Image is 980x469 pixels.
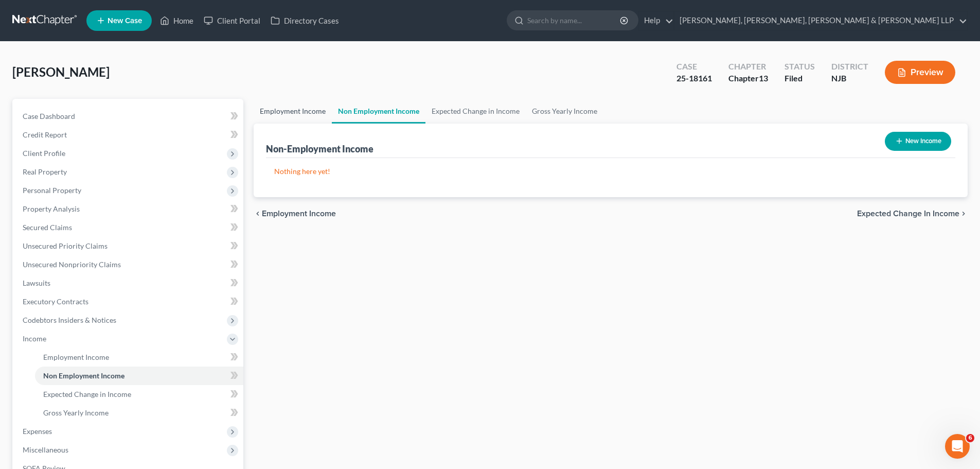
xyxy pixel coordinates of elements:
a: Directory Cases [265,11,344,30]
div: 25-18161 [676,73,712,84]
iframe: Intercom live chat [945,434,970,459]
div: Status [785,61,815,73]
a: Credit Report [14,126,243,144]
p: Nothing here yet! [274,166,947,177]
a: Secured Claims [14,218,243,237]
span: Expected Change in Income [857,210,959,218]
span: Client Profile [23,149,65,158]
a: Executory Contracts [14,292,243,311]
div: Non-Employment Income [266,143,373,155]
span: Gross Yearly Income [43,408,109,417]
span: Miscellaneous [23,445,68,454]
a: Gross Yearly Income [526,99,603,124]
span: Codebtors Insiders & Notices [23,316,116,324]
span: Employment Income [262,210,336,218]
a: Expected Change in Income [35,385,243,404]
span: Personal Property [23,186,81,195]
div: Filed [785,73,815,84]
a: Client Portal [199,11,265,30]
span: Expenses [23,427,52,436]
div: Chapter [728,61,768,73]
span: New Case [108,17,142,25]
i: chevron_left [254,210,262,218]
a: Expected Change in Income [425,99,526,124]
span: Employment Income [43,353,109,361]
a: Gross Yearly Income [35,404,243,422]
span: Credit Report [23,130,67,139]
span: 6 [966,434,974,442]
a: Home [155,11,199,30]
a: Property Analysis [14,200,243,218]
input: Search by name... [527,11,621,30]
a: Case Dashboard [14,107,243,126]
div: Case [676,61,712,73]
span: Case Dashboard [23,112,75,120]
span: Lawsuits [23,279,50,287]
a: Lawsuits [14,274,243,292]
i: chevron_right [959,210,968,218]
span: Non Employment Income [43,371,124,380]
div: District [831,61,868,73]
button: New Income [885,132,951,151]
button: chevron_left Employment Income [254,210,336,218]
button: Preview [885,61,955,84]
span: [PERSON_NAME] [12,64,110,79]
a: Help [639,11,673,30]
span: Expected Change in Income [43,390,131,398]
a: Employment Income [254,99,332,124]
a: Unsecured Nonpriority Claims [14,255,243,274]
a: Non Employment Income [35,367,243,385]
span: Secured Claims [23,223,72,232]
button: Expected Change in Income chevron_right [857,210,968,218]
a: Non Employment Income [332,99,425,124]
a: Employment Income [35,348,243,367]
span: Executory Contracts [23,297,88,306]
a: [PERSON_NAME], [PERSON_NAME], [PERSON_NAME] & [PERSON_NAME] LLP [674,11,967,30]
div: NJB [831,73,868,84]
span: 13 [759,73,768,83]
span: Property Analysis [23,204,80,213]
span: Income [23,334,46,343]
span: Unsecured Nonpriority Claims [23,260,121,269]
span: Real Property [23,167,67,176]
div: Chapter [728,73,768,84]
span: Unsecured Priority Claims [23,241,108,250]
a: Unsecured Priority Claims [14,237,243,255]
